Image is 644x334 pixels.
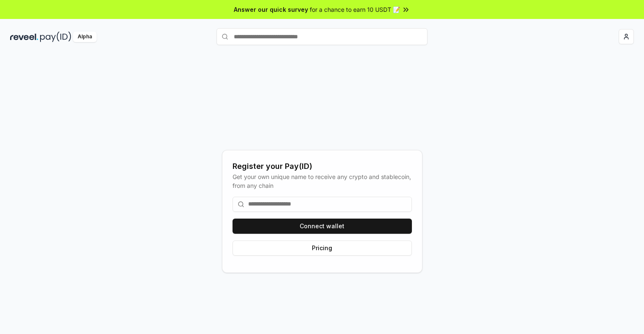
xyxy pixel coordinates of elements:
span: Answer our quick survey [234,5,308,14]
div: Register your Pay(ID) [233,160,412,172]
img: pay_id [40,32,71,42]
button: Pricing [233,240,412,256]
div: Get your own unique name to receive any crypto and stablecoin, from any chain [233,172,412,190]
img: reveel_dark [10,32,38,42]
button: Connect wallet [233,219,412,234]
div: Alpha [73,32,97,42]
span: for a chance to earn 10 USDT 📝 [310,5,400,14]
